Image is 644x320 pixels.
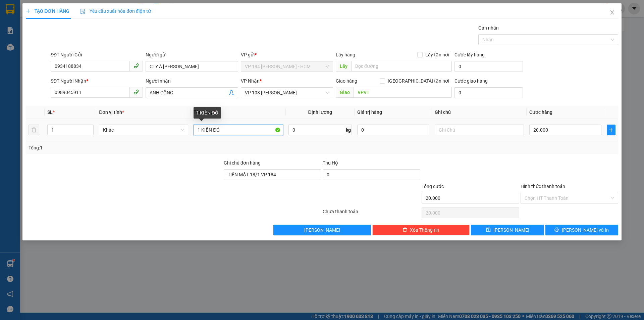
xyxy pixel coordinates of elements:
[529,109,552,115] span: Cước hàng
[435,125,524,135] input: Ghi Chú
[607,125,615,135] button: plus
[26,9,31,13] span: plus
[64,38,118,47] div: 0903377437
[194,125,283,135] input: VD: Bàn, Ghế
[29,125,39,135] button: delete
[402,227,407,233] span: delete
[336,52,355,57] span: Lấy hàng
[603,3,622,22] button: Close
[336,78,357,84] span: Giao hàng
[241,51,333,58] div: VP gửi
[229,90,234,95] span: user-add
[6,6,16,13] span: Gửi:
[64,6,80,13] span: Nhận:
[51,77,143,85] div: SĐT Người Nhận
[80,9,86,14] img: icon
[422,184,444,189] span: Tổng cước
[103,125,184,135] span: Khác
[432,106,527,119] th: Ghi chú
[308,109,332,115] span: Định lượng
[6,46,59,55] div: 0937185915
[224,160,261,166] label: Ghi chú đơn hàng
[354,87,452,98] input: Dọc đường
[245,88,329,98] span: VP 108 Lê Hồng Phong - Vũng Tàu
[322,208,421,220] div: Chưa thanh toán
[357,109,382,115] span: Giá trị hàng
[26,8,69,14] span: TẠO ĐƠN HÀNG
[64,22,118,38] div: CHỊ [PERSON_NAME]
[64,6,118,22] div: VP 108 [PERSON_NAME]
[471,225,544,235] button: save[PERSON_NAME]
[385,77,452,85] span: [GEOGRAPHIC_DATA] tận nơi
[29,144,249,151] div: Tổng: 1
[454,87,523,98] input: Cước giao hàng
[609,10,615,15] span: close
[351,61,452,72] input: Dọc đường
[146,77,238,85] div: Người nhận
[51,51,143,58] div: SĐT Người Gửi
[357,125,429,135] input: 0
[454,61,523,72] input: Cước lấy hàng
[224,169,321,180] input: Ghi chú đơn hàng
[486,227,491,233] span: save
[423,51,452,58] span: Lấy tận nơi
[607,127,615,133] span: plus
[410,226,439,234] span: Xóa Thông tin
[241,78,260,84] span: VP Nhận
[273,225,371,235] button: [PERSON_NAME]
[345,125,352,135] span: kg
[493,226,529,234] span: [PERSON_NAME]
[545,225,618,235] button: printer[PERSON_NAME] và In
[133,89,139,95] span: phone
[6,30,59,46] div: CHỊ [PERSON_NAME]
[80,8,151,14] span: Yêu cầu xuất hóa đơn điện tử
[304,226,340,234] span: [PERSON_NAME]
[372,225,470,235] button: deleteXóa Thông tin
[562,226,609,234] span: [PERSON_NAME] và In
[99,109,124,115] span: Đơn vị tính
[146,51,238,58] div: Người gửi
[554,227,559,233] span: printer
[194,107,221,119] div: 1 KIỆN ĐỎ
[245,61,329,72] span: VP 184 Nguyễn Văn Trỗi - HCM
[47,109,53,115] span: SL
[6,6,59,30] div: VP 184 [PERSON_NAME] - HCM
[521,184,565,189] label: Hình thức thanh toán
[454,52,485,57] label: Cước lấy hàng
[336,87,354,98] span: Giao
[133,63,139,68] span: phone
[478,25,499,31] label: Gán nhãn
[454,78,488,84] label: Cước giao hàng
[74,47,99,59] span: VPVT
[336,61,351,72] span: Lấy
[323,160,338,166] span: Thu Hộ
